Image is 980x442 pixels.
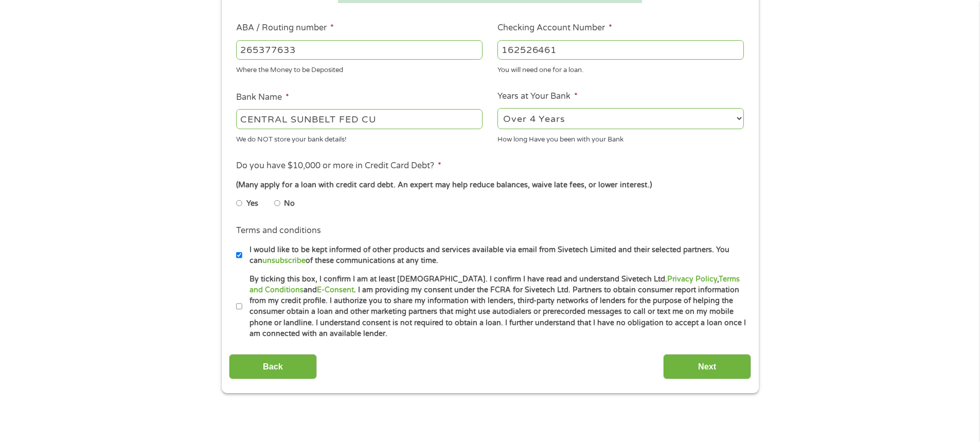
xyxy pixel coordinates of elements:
div: (Many apply for a loan with credit card debt. An expert may help reduce balances, waive late fees... [236,180,743,191]
label: Terms and conditions [236,225,321,236]
div: You will need one for a loan. [497,62,744,76]
input: Back [229,354,317,379]
div: We do NOT store your bank details! [236,131,483,145]
label: By ticking this box, I confirm I am at least [DEMOGRAPHIC_DATA]. I confirm I have read and unders... [242,274,747,340]
div: Where the Money to be Deposited [236,62,483,76]
label: I would like to be kept informed of other products and services available via email from Sivetech... [242,244,747,267]
label: No [284,198,295,209]
label: ABA / Routing number [236,23,334,33]
input: Next [663,354,751,379]
input: 263177916 [236,40,483,60]
a: E-Consent [317,286,354,294]
a: unsubscribe [262,256,306,265]
label: Do you have $10,000 or more in Credit Card Debt? [236,161,441,171]
label: Years at Your Bank [497,91,578,102]
a: Privacy Policy [667,275,717,284]
label: Yes [246,198,258,209]
div: How long Have you been with your Bank [497,131,744,145]
input: 345634636 [497,40,744,60]
label: Bank Name [236,92,289,103]
label: Checking Account Number [497,23,612,33]
a: Terms and Conditions [250,275,740,294]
